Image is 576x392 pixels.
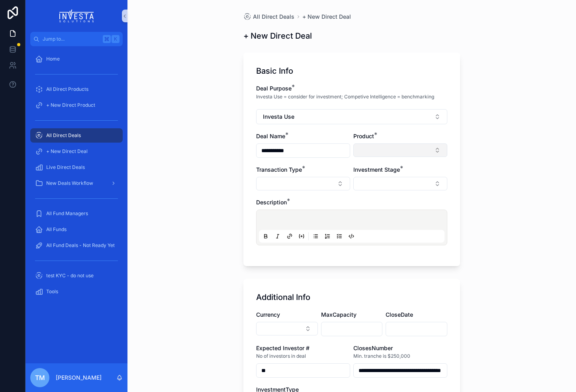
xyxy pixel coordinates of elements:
[256,353,306,359] span: No of investors in deal
[353,353,410,359] span: Min. tranche is $250,000
[46,242,115,249] span: All Fund Deals - Not Ready Yet
[25,46,127,309] div: scrollable content
[256,322,318,335] button: Select Button
[46,288,58,295] span: Tools
[30,82,123,96] a: All Direct Products
[30,160,123,174] a: Live Direct Deals
[353,143,447,157] button: Select Button
[253,13,294,21] span: All Direct Deals
[30,176,123,190] a: New Deals Workflow
[353,133,374,139] span: Product
[256,177,350,190] button: Select Button
[256,133,285,139] span: Deal Name
[46,102,95,108] span: + New Direct Product
[30,52,123,66] a: Home
[321,311,357,318] span: MaxCapacity
[59,10,94,22] img: App logo
[56,374,102,382] p: [PERSON_NAME]
[243,30,312,41] h1: + New Direct Deal
[353,166,400,173] span: Investment Stage
[386,311,413,318] span: CloseDate
[46,56,60,62] span: Home
[46,180,93,186] span: New Deals Workflow
[46,148,88,155] span: + New Direct Deal
[30,284,123,299] a: Tools
[256,166,302,173] span: Transaction Type
[30,269,123,283] a: test KYC - do not use
[256,345,310,351] span: Expected Investor #
[256,93,434,100] p: Investa Use = consider for investment; Competive Intelligence = benchmarking
[46,210,88,217] span: All Fund Managers
[30,128,123,143] a: All Direct Deals
[256,199,287,206] span: Description
[256,65,293,76] h1: Basic Info
[263,113,294,121] span: Investa Use
[30,32,123,46] button: Jump to...K
[46,86,88,92] span: All Direct Products
[256,85,292,92] span: Deal Purpose
[353,177,447,190] button: Select Button
[46,164,85,171] span: Live Direct Deals
[302,13,351,21] a: + New Direct Deal
[256,311,280,318] span: Currency
[30,144,123,159] a: + New Direct Deal
[30,206,123,221] a: All Fund Managers
[30,238,123,253] a: All Fund Deals - Not Ready Yet
[30,222,123,237] a: All Funds
[256,292,310,303] h1: Additional Info
[256,109,447,124] button: Select Button
[43,36,100,42] span: Jump to...
[353,345,393,351] span: ClosesNumber
[112,36,119,42] span: K
[46,132,81,139] span: All Direct Deals
[35,373,45,382] span: TM
[243,13,294,21] a: All Direct Deals
[46,226,67,233] span: All Funds
[30,98,123,112] a: + New Direct Product
[46,272,94,279] span: test KYC - do not use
